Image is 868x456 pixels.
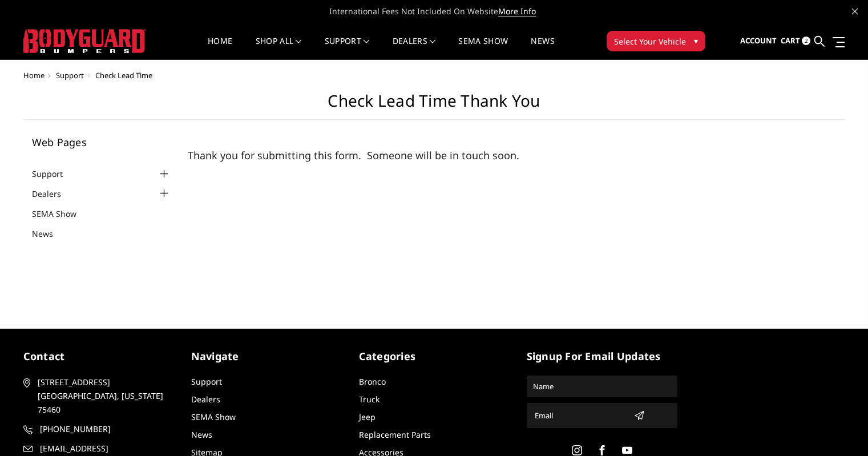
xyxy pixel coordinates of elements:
[32,208,91,220] a: SEMA Show
[40,422,172,436] span: [PHONE_NUMBER]
[740,35,777,46] span: Account
[38,376,170,417] span: [STREET_ADDRESS] [GEOGRAPHIC_DATA], [US_STATE] 75460
[359,376,386,387] a: Bronco
[528,377,676,396] input: Name
[527,349,677,364] h5: signup for email updates
[95,70,152,80] span: Check Lead Time
[191,411,236,422] a: SEMA Show
[458,37,508,59] a: SEMA Show
[802,37,810,45] span: 2
[359,411,376,422] a: Jeep
[23,91,845,120] h1: Check Lead Time Thank You
[191,376,222,387] a: Support
[191,394,220,405] a: Dealers
[23,349,174,364] h5: contact
[56,70,84,80] a: Support
[393,37,436,59] a: Dealers
[530,406,629,425] input: Email
[32,168,77,180] a: Support
[781,26,810,57] a: Cart 2
[188,148,519,162] font: Thank you for submitting this form. Someone will be in touch soon.
[781,35,800,46] span: Cart
[359,429,431,440] a: Replacement Parts
[23,422,174,436] a: [PHONE_NUMBER]
[359,349,510,364] h5: Categories
[32,137,171,147] h5: Web Pages
[32,188,75,200] a: Dealers
[191,349,342,364] h5: Navigate
[614,35,686,47] span: Select Your Vehicle
[498,6,536,17] a: More Info
[256,37,302,59] a: shop all
[191,429,212,440] a: News
[607,31,705,51] button: Select Your Vehicle
[23,70,45,80] a: Home
[740,26,777,57] a: Account
[208,37,232,59] a: Home
[325,37,370,59] a: Support
[694,35,698,47] span: ▾
[32,228,67,240] a: News
[23,29,146,53] img: BODYGUARD BUMPERS
[531,37,554,59] a: News
[359,394,380,405] a: Truck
